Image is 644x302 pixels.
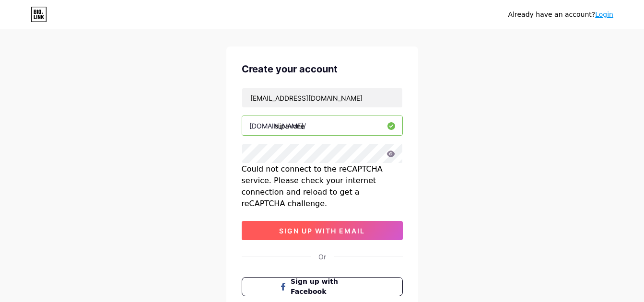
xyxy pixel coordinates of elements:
span: sign up with email [279,227,365,235]
div: Or [318,252,326,262]
input: username [242,116,402,135]
div: Already have an account? [508,10,613,20]
button: sign up with email [242,221,403,240]
a: Login [595,11,613,18]
span: Sign up with Facebook [291,277,365,297]
button: Sign up with Facebook [242,277,403,296]
input: Email [242,88,402,107]
div: Could not connect to the reCAPTCHA service. Please check your internet connection and reload to g... [242,163,403,209]
div: [DOMAIN_NAME]/ [249,121,306,131]
div: Create your account [242,62,403,76]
